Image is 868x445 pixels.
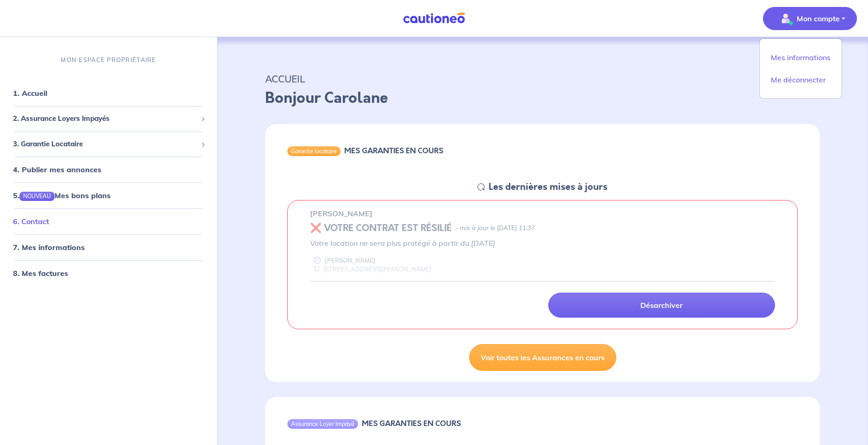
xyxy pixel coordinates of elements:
[4,238,213,257] div: 7. Mes informations
[61,56,156,64] p: MON ESPACE PROPRIÉTAIRE
[362,419,461,428] h6: MES GARANTIES EN COURS
[4,212,213,231] div: 6. Contact
[4,264,213,282] div: 8. Mes factures
[310,223,452,234] h5: ❌ VOTRE CONTRAT EST RÉSILIÉ
[265,87,820,109] p: Bonjour Carolane
[13,165,101,174] a: 4. Publier mes annonces
[763,72,838,87] a: Me déconnecter
[13,88,47,98] a: 1. Accueil
[4,160,213,179] div: 4. Publier mes annonces
[344,146,443,155] h6: MES GARANTIES EN COURS
[4,186,213,205] div: 5.NOUVEAUMes bons plans
[13,269,68,278] a: 8. Mes factures
[13,217,49,226] a: 6. Contact
[310,238,495,248] em: Votre location ne sera plus protégé à partir du [DATE]
[13,243,85,252] a: 7. Mes informations
[399,13,469,24] img: Cautioneo
[310,223,775,234] div: state: REVOKED, Context: ,IN-LANDLORD
[4,135,213,153] div: 3. Garantie Locataire
[287,419,358,428] div: Assurance Loyer Impayé
[13,139,197,150] span: 3. Garantie Locataire
[548,293,775,318] a: Désarchiver
[13,113,197,124] span: 2. Assurance Loyers Impayés
[759,38,842,99] div: illu_account_valid_menu.svgMon compte
[4,110,213,128] div: 2. Assurance Loyers Impayés
[287,146,341,156] div: Garantie locataire
[455,224,535,233] p: - mis à jour le [DATE] 11:37
[13,191,111,200] a: 5.NOUVEAUMes bons plans
[489,182,608,193] h5: Les dernières mises à jours
[469,344,616,371] a: Voir toutes les Assurances en cours
[640,301,682,310] p: Désarchiver
[310,208,372,219] p: [PERSON_NAME]
[4,84,213,102] div: 1. Accueil
[778,11,793,26] img: illu_account_valid_menu.svg
[325,256,376,265] p: [PERSON_NAME]
[265,70,820,87] p: ACCUEIL
[797,13,840,24] p: Mon compte
[763,50,838,65] a: Mes informations
[763,7,857,30] button: illu_account_valid_menu.svgMon compte
[310,265,431,274] div: [STREET_ADDRESS][PERSON_NAME]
